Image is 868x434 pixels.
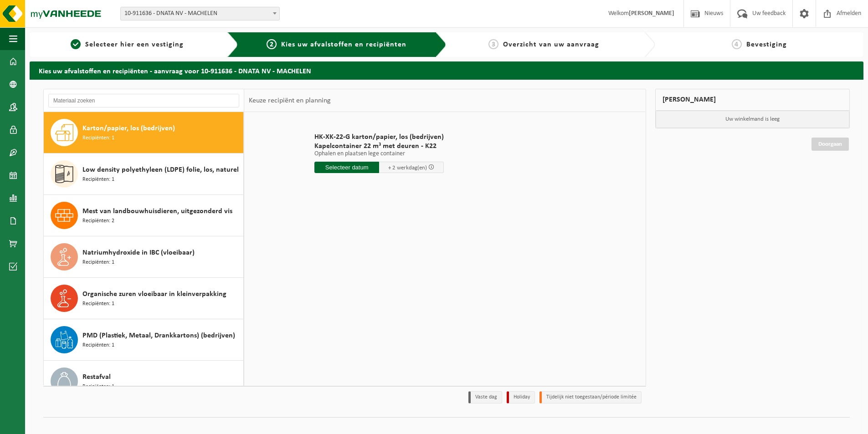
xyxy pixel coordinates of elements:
[44,236,244,278] button: Natriumhydroxide in IBC (vloeibaar) Recipiënten: 1
[121,7,279,20] span: 10-911636 - DNATA NV - MACHELEN
[44,278,244,319] button: Organische zuren vloeibaar in kleinverpakking Recipiënten: 1
[244,89,335,112] div: Keuze recipiënt en planning
[656,111,850,128] p: Uw winkelmand is leeg
[82,258,114,267] span: Recipiënten: 1
[82,372,111,383] span: Restafval
[120,7,280,20] span: 10-911636 - DNATA NV - MACHELEN
[281,41,406,48] span: Kies uw afvalstoffen en recipiënten
[267,39,277,49] span: 2
[82,341,114,350] span: Recipiënten: 1
[82,383,114,391] span: Recipiënten: 1
[82,123,175,134] span: Karton/papier, los (bedrijven)
[34,39,220,50] a: 1Selecteer hier een vestiging
[507,391,535,403] li: Holiday
[314,142,444,151] span: Kapelcontainer 22 m³ met deuren - K22
[812,138,849,151] a: Doorgaan
[44,195,244,236] button: Mest van landbouwhuisdieren, uitgezonderd vis Recipiënten: 2
[314,151,444,157] p: Ophalen en plaatsen lege container
[85,41,184,48] span: Selecteer hier een vestiging
[44,361,244,402] button: Restafval Recipiënten: 1
[82,134,114,143] span: Recipiënten: 1
[314,162,379,173] input: Selecteer datum
[468,391,502,403] li: Vaste dag
[629,10,674,17] strong: [PERSON_NAME]
[314,133,444,142] span: HK-XK-22-G karton/papier, los (bedrijven)
[82,217,114,225] span: Recipiënten: 2
[732,39,742,49] span: 4
[30,61,863,79] h2: Kies uw afvalstoffen en recipiënten - aanvraag voor 10-911636 - DNATA NV - MACHELEN
[82,164,239,175] span: Low density polyethyleen (LDPE) folie, los, naturel
[44,319,244,361] button: PMD (Plastiek, Metaal, Drankkartons) (bedrijven) Recipiënten: 1
[388,165,427,171] span: + 2 werkdag(en)
[488,39,498,49] span: 3
[44,153,244,195] button: Low density polyethyleen (LDPE) folie, los, naturel Recipiënten: 1
[82,175,114,184] span: Recipiënten: 1
[82,206,232,217] span: Mest van landbouwhuisdieren, uitgezonderd vis
[746,41,787,48] span: Bevestiging
[82,289,226,300] span: Organische zuren vloeibaar in kleinverpakking
[44,112,244,153] button: Karton/papier, los (bedrijven) Recipiënten: 1
[82,300,114,308] span: Recipiënten: 1
[71,39,81,49] span: 1
[655,89,850,111] div: [PERSON_NAME]
[82,330,235,341] span: PMD (Plastiek, Metaal, Drankkartons) (bedrijven)
[48,94,239,107] input: Materiaal zoeken
[82,247,195,258] span: Natriumhydroxide in IBC (vloeibaar)
[539,391,642,403] li: Tijdelijk niet toegestaan/période limitée
[503,41,599,48] span: Overzicht van uw aanvraag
